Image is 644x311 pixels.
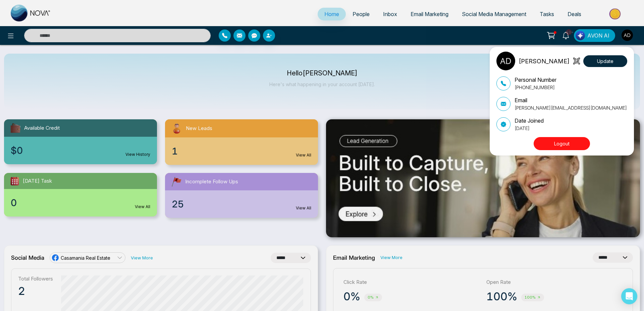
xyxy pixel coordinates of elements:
p: [DATE] [515,125,544,132]
button: Update [583,55,627,67]
p: Email [515,96,627,104]
button: Logout [534,137,590,150]
p: Date Joined [515,117,544,125]
div: Open Intercom Messenger [621,288,637,304]
p: [PERSON_NAME] [519,57,570,66]
p: [PERSON_NAME][EMAIL_ADDRESS][DOMAIN_NAME] [515,104,627,111]
p: [PHONE_NUMBER] [515,84,556,91]
p: Personal Number [515,76,556,84]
